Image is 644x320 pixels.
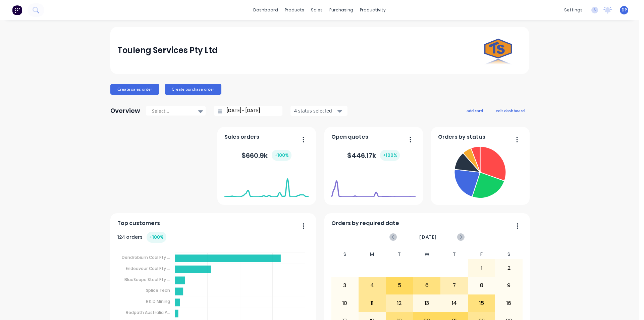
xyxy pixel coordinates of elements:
[294,107,336,114] div: 4 status selected
[438,133,485,141] span: Orders by status
[414,277,440,294] div: 6
[117,232,166,243] div: 124 orders
[272,150,291,161] div: + 100 %
[622,7,627,13] span: DP
[165,84,221,95] button: Create purchase order
[495,277,522,294] div: 9
[326,5,357,15] div: purchasing
[281,5,308,15] div: products
[117,44,218,57] div: Touleng Services Pty Ltd
[468,295,495,312] div: 15
[491,106,529,115] button: edit dashboard
[126,310,170,315] tspan: Redpath Australia P...
[331,295,358,312] div: 10
[359,277,386,294] div: 4
[147,232,166,243] div: + 100 %
[124,276,170,282] tspan: BlueScope Steel Pty ...
[110,104,140,118] div: Overview
[126,266,170,271] tspan: Endeavour Coal Pty ...
[413,249,441,259] div: W
[495,249,523,259] div: S
[122,255,170,260] tspan: Dendrobium Coal Pty ...
[12,5,22,15] img: Factory
[386,249,413,259] div: T
[359,295,386,312] div: 11
[331,277,358,294] div: 3
[241,150,291,161] div: $ 660.9k
[250,5,281,15] a: dashboard
[468,277,495,294] div: 8
[468,260,495,276] div: 1
[117,219,160,227] span: Top customers
[440,249,468,259] div: T
[380,150,400,161] div: + 100 %
[475,27,522,74] img: Touleng Services Pty Ltd
[386,295,413,312] div: 12
[347,150,400,161] div: $ 446.17k
[386,277,413,294] div: 5
[414,295,440,312] div: 13
[441,277,468,294] div: 7
[495,295,522,312] div: 16
[290,106,347,116] button: 4 status selected
[331,249,359,259] div: S
[146,287,170,293] tspan: Splice Tech
[146,299,170,304] tspan: R& D Mining
[561,5,586,15] div: settings
[308,5,326,15] div: sales
[357,5,389,15] div: productivity
[224,133,259,141] span: Sales orders
[468,249,495,259] div: F
[110,84,159,95] button: Create sales order
[359,249,386,259] div: M
[495,260,522,276] div: 2
[462,106,487,115] button: add card
[419,233,437,241] span: [DATE]
[441,295,468,312] div: 14
[331,133,368,141] span: Open quotes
